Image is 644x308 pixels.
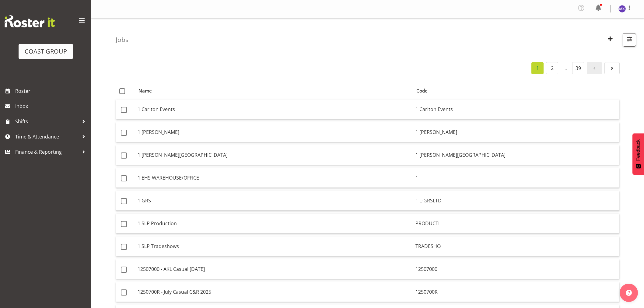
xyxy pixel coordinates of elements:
[135,145,413,165] td: 1 [PERSON_NAME][GEOGRAPHIC_DATA]
[15,147,79,156] span: Finance & Reporting
[135,100,413,119] td: 1 Carlton Events
[604,33,617,47] button: Create New Job
[135,168,413,188] td: 1 EHS WAREHOUSE/OFFICE
[626,290,632,296] img: help-xxl-2.png
[632,133,644,175] button: Feedback - Show survey
[623,33,636,47] button: Filter Jobs
[413,282,619,302] td: 1250700R
[413,122,619,142] td: 1 [PERSON_NAME]
[5,15,55,27] img: Rosterit website logo
[135,122,413,142] td: 1 [PERSON_NAME]
[135,191,413,211] td: 1 GRS
[413,214,619,233] td: PRODUCTI
[138,87,409,94] div: Name
[135,214,413,233] td: 1 SLP Production
[618,5,626,12] img: michelle-xiang8229.jpg
[546,62,558,74] a: 2
[413,259,619,279] td: 12507000
[413,236,619,256] td: TRADESHO
[413,191,619,211] td: 1 L-GRSLTD
[116,36,128,43] h4: Jobs
[413,145,619,165] td: 1 [PERSON_NAME][GEOGRAPHIC_DATA]
[15,102,88,111] span: Inbox
[135,236,413,256] td: 1 SLP Tradeshows
[15,86,88,96] span: Roster
[25,47,67,56] div: COAST GROUP
[572,62,584,74] a: 39
[635,139,641,161] span: Feedback
[15,117,79,126] span: Shifts
[413,168,619,188] td: 1
[413,100,619,119] td: 1 Carlton Events
[15,132,79,141] span: Time & Attendance
[135,259,413,279] td: 12507000 - AKL Casual [DATE]
[416,87,616,94] div: Code
[135,282,413,302] td: 1250700R - July Casual C&R 2025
